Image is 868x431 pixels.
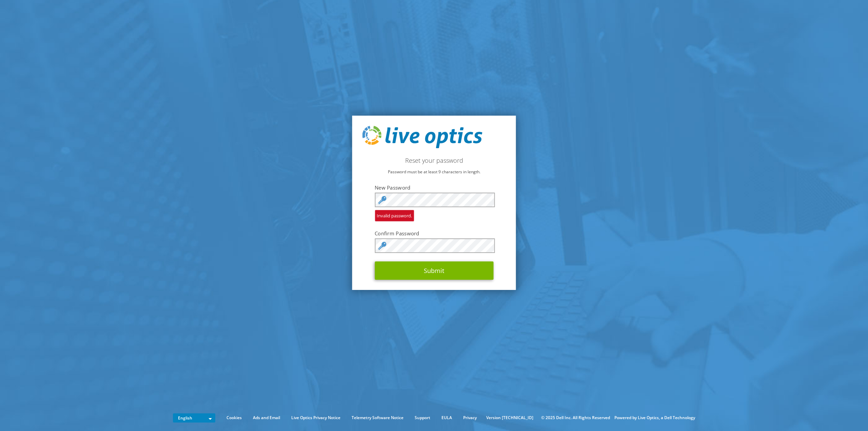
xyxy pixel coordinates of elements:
[375,230,493,237] label: Confirm Password
[436,414,457,422] a: EULA
[347,414,409,422] a: Telemetry Software Notice
[286,414,346,422] a: Live Optics Privacy Notice
[362,168,506,176] p: Password must be at least 9 characters in length.
[362,157,506,164] h2: Reset your password
[375,184,493,191] label: New Password
[248,414,285,422] a: Ads and Email
[614,414,695,422] li: Powered by Live Optics, a Dell Technology
[458,414,482,422] a: Privacy
[375,210,414,221] span: Invalid password.
[410,414,435,422] a: Support
[362,126,482,148] img: live_optics_svg.svg
[483,414,537,422] li: Version [TECHNICAL_ID]
[538,414,613,422] li: © 2025 Dell Inc. All Rights Reserved
[375,261,493,280] button: Submit
[221,414,247,422] a: Cookies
